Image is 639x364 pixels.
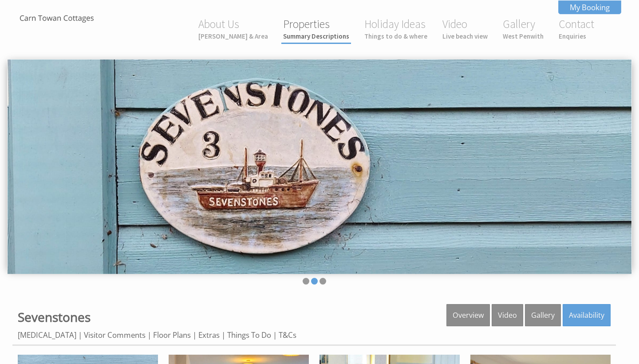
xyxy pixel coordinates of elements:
a: Video [492,304,523,326]
a: Visitor Comments [84,330,146,340]
a: My Booking [558,0,621,14]
img: Carn Towan [12,13,101,24]
small: Enquiries [559,32,594,40]
small: [PERSON_NAME] & Area [198,32,268,40]
a: VideoLive beach view [442,17,488,40]
a: Gallery [525,304,561,326]
a: Availability [563,304,611,326]
a: GalleryWest Penwith [503,17,544,40]
a: T&Cs [279,330,296,340]
a: ContactEnquiries [559,17,594,40]
a: Things To Do [227,330,271,340]
a: Sevenstones [18,309,91,325]
small: Summary Descriptions [283,32,349,40]
a: Holiday IdeasThings to do & where [364,17,427,40]
small: Live beach view [442,32,488,40]
a: Extras [198,330,220,340]
a: [MEDICAL_DATA] [18,330,76,340]
a: Overview [446,304,490,326]
small: Things to do & where [364,32,427,40]
small: West Penwith [503,32,544,40]
a: Floor Plans [153,330,191,340]
a: PropertiesSummary Descriptions [283,17,349,40]
a: About Us[PERSON_NAME] & Area [198,17,268,40]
